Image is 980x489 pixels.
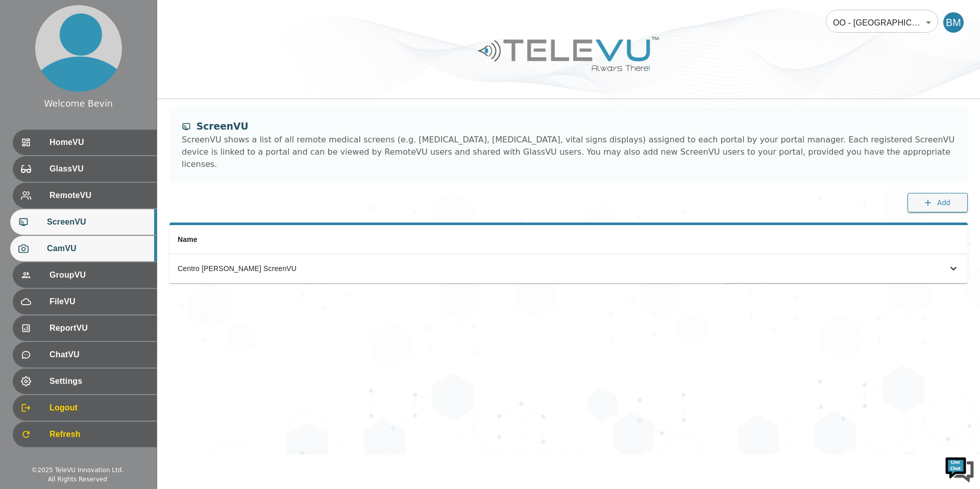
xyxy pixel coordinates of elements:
div: Welcome Bevin [44,97,113,110]
span: Logout [50,402,149,414]
div: ScreenVU [182,119,955,134]
div: ScreenVU shows a list of all remote medical screens (e.g. [MEDICAL_DATA], [MEDICAL_DATA], vital s... [182,134,955,170]
div: ScreenVU [10,209,157,235]
div: OO - [GEOGRAPHIC_DATA] - [PERSON_NAME] [MTRP] [826,8,938,37]
span: FileVU [50,296,149,308]
span: Name [178,235,198,243]
span: GroupVU [50,269,149,281]
span: GlassVU [50,163,149,175]
div: FileVU [13,289,157,314]
span: HomeVU [50,136,149,149]
span: Add [937,197,950,209]
div: ReportVU [13,315,157,341]
div: Minimize live chat window [167,5,192,30]
div: CamVU [10,236,157,261]
img: Logo [477,33,660,75]
span: RemoteVU [50,189,149,202]
span: ChatVU [50,349,149,361]
div: BM [943,12,964,33]
span: Refresh [50,428,149,441]
div: Centro [PERSON_NAME] ScreenVU [178,263,717,274]
div: Chat with us now [53,54,171,67]
div: ChatVU [13,342,157,368]
span: CamVU [47,242,149,255]
span: ReportVU [50,322,149,334]
div: GroupVU [13,262,157,288]
span: ScreenVU [47,216,149,228]
div: HomeVU [13,130,157,155]
img: Chat Widget [944,453,975,484]
div: Logout [13,395,157,421]
img: d_736959983_company_1615157101543_736959983 [17,47,43,73]
div: RemoteVU [13,183,157,208]
div: All Rights Reserved [48,475,107,484]
div: Refresh [13,422,157,447]
div: Settings [13,369,157,394]
span: We're online! [59,129,141,232]
table: simple table [169,225,968,283]
button: Add [908,193,968,213]
div: GlassVU [13,156,157,182]
textarea: Type your message and hit 'Enter' [5,279,194,314]
span: Settings [50,375,149,387]
img: profile.png [35,5,122,92]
